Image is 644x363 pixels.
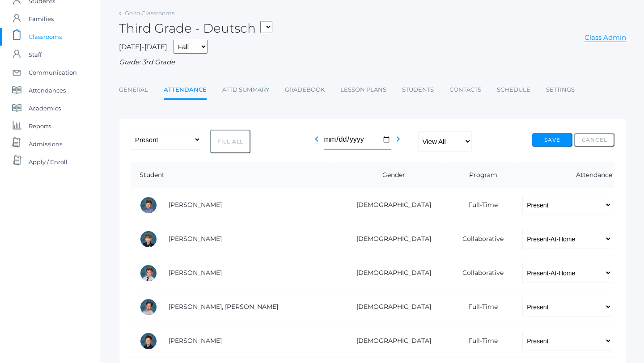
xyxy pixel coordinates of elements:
td: [DEMOGRAPHIC_DATA] [335,290,446,324]
a: Contacts [449,81,481,99]
td: [DEMOGRAPHIC_DATA] [335,324,446,358]
div: Caleb Carpenter [140,230,157,248]
div: Wiley Culver [140,264,157,282]
a: Settings [546,81,575,99]
span: Admissions [29,135,62,153]
button: Save [532,133,572,147]
div: Nash Dickey [140,298,157,316]
a: Gradebook [285,81,325,99]
div: Shiloh Canty [140,196,157,214]
span: [DATE]-[DATE] [119,42,167,51]
a: chevron_left [311,138,322,146]
a: Schedule [497,81,530,99]
a: Attd Summary [222,81,269,99]
a: [PERSON_NAME] [169,337,222,345]
th: Attendance [513,162,614,188]
span: Communication [29,63,77,81]
td: Collaborative [446,256,513,290]
th: Gender [335,162,446,188]
a: Lesson Plans [340,81,386,99]
td: Full-Time [446,324,513,358]
a: Class Admin [585,33,626,42]
a: [PERSON_NAME] [169,269,222,277]
a: Attendance [164,81,207,100]
h2: Third Grade - Deutsch [119,21,272,35]
td: [DEMOGRAPHIC_DATA] [335,222,446,256]
a: chevron_right [393,138,403,146]
span: Families [29,10,54,28]
td: [DEMOGRAPHIC_DATA] [335,256,446,290]
span: Reports [29,117,51,135]
td: Full-Time [446,290,513,324]
span: Classrooms [29,28,62,46]
div: Porter Dickey [140,332,157,350]
th: Student [131,162,335,188]
a: [PERSON_NAME] [169,235,222,243]
button: Fill All [210,130,250,153]
td: Collaborative [446,222,513,256]
a: [PERSON_NAME] [169,201,222,209]
i: chevron_right [393,134,403,144]
span: Academics [29,99,61,117]
div: Grade: 3rd Grade [119,57,626,68]
span: Staff [29,46,42,63]
a: Go to Classrooms [125,9,174,17]
td: Full-Time [446,188,513,222]
button: Cancel [574,133,614,147]
a: General [119,81,148,99]
th: Program [446,162,513,188]
a: [PERSON_NAME], [PERSON_NAME] [169,303,278,311]
a: Students [402,81,434,99]
span: Apply / Enroll [29,153,68,171]
td: [DEMOGRAPHIC_DATA] [335,188,446,222]
span: Attendances [29,81,66,99]
i: chevron_left [311,134,322,144]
